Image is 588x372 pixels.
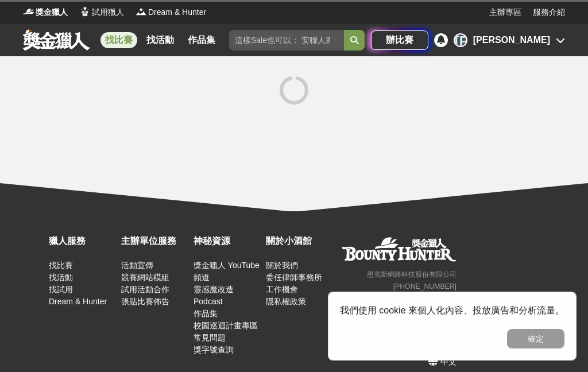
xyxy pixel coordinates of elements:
[454,33,467,47] div: [PERSON_NAME]
[194,234,260,248] div: 神秘資源
[194,261,260,282] a: 獎金獵人 YouTube 頻道
[266,285,298,294] a: 工作機會
[266,234,332,248] div: 關於小酒館
[79,6,124,18] a: Logo試用獵人
[100,32,137,48] a: 找比賽
[121,285,169,294] a: 試用活動合作
[136,6,206,18] a: LogoDream & Hunter
[266,273,322,282] a: 委任律師事務所
[142,32,179,48] a: 找活動
[49,234,115,248] div: 獵人服務
[507,329,564,348] button: 確定
[440,357,457,366] span: 中文
[36,6,68,18] span: 獎金獵人
[194,285,234,306] a: 靈感魔改造 Podcast
[340,305,564,315] span: 我們使用 cookie 來個人化內容、投放廣告和分析流量。
[121,297,169,306] a: 張貼比賽佈告
[79,6,91,17] img: Logo
[148,6,206,18] span: Dream & Hunter
[393,282,457,290] small: [PHONE_NUMBER]
[49,273,73,282] a: 找活動
[473,33,550,47] div: [PERSON_NAME]
[121,234,188,248] div: 主辦單位服務
[371,30,428,50] a: 辦比賽
[49,297,107,306] a: Dream & Hunter
[194,333,226,342] a: 常見問題
[92,6,124,18] span: 試用獵人
[23,6,68,18] a: Logo獎金獵人
[121,261,153,270] a: 活動宣傳
[229,30,344,51] input: 這樣Sale也可以： 安聯人壽創意銷售法募集
[49,261,73,270] a: 找比賽
[23,6,34,17] img: Logo
[121,273,169,282] a: 競賽網站模組
[49,285,73,294] a: 找試用
[489,6,521,18] a: 主辦專區
[183,32,220,48] a: 作品集
[194,321,258,330] a: 校園巡迴計畫專區
[266,261,298,270] a: 關於我們
[194,345,234,354] a: 獎字號查詢
[266,297,306,306] a: 隱私權政策
[136,6,147,17] img: Logo
[533,6,565,18] a: 服務介紹
[367,270,457,278] small: 恩克斯網路科技股份有限公司
[194,309,218,318] a: 作品集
